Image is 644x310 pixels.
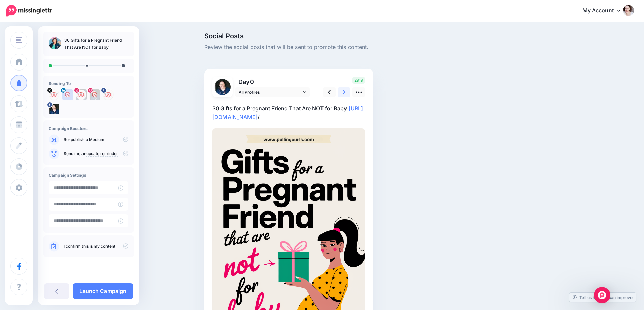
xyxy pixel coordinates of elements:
[212,104,365,121] p: 30 Gifts for a Pregnant Friend That Are NOT for Baby: /
[76,89,87,100] img: 171614132_153822223321940_582953623993691943_n-bsa102292.jpg
[64,244,115,249] a: I confirm this is my content
[64,137,128,143] p: to Medium
[239,89,302,96] span: All Profiles
[49,173,128,178] h4: Campaign Settings
[49,37,61,49] img: e32c5ab4a79cb018bcecefc26b05337a_thumb.jpg
[89,89,100,100] img: 117675426_2401644286800900_3570104518066085037_n-bsa102293.jpg
[204,33,518,39] span: Social Posts
[250,78,254,85] span: 0
[594,287,610,303] div: Open Intercom Messenger
[49,81,128,86] h4: Sending To
[214,79,231,95] img: 293356615_413924647436347_5319703766953307182_n-bsa103635.jpg
[62,89,73,100] img: user_default_image.png
[6,5,52,17] img: Missinglettr
[16,37,22,43] img: menu.png
[576,3,634,19] a: My Account
[86,151,118,157] a: update reminder
[235,87,310,97] a: All Profiles
[103,89,114,100] img: 294267531_452028763599495_8356150534574631664_n-bsa103634.png
[49,126,128,131] h4: Campaign Boosters
[64,37,128,51] p: 30 Gifts for a Pregnant Friend That Are NOT for Baby
[64,137,84,142] a: Re-publish
[352,77,365,84] span: 2919
[49,104,59,114] img: 293356615_413924647436347_5319703766953307182_n-bsa103635.jpg
[49,89,59,100] img: Q47ZFdV9-23892.jpg
[64,151,128,157] p: Send me an
[235,77,311,87] p: Day
[569,293,636,302] a: Tell us how we can improve
[204,43,518,52] span: Review the social posts that will be sent to promote this content.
